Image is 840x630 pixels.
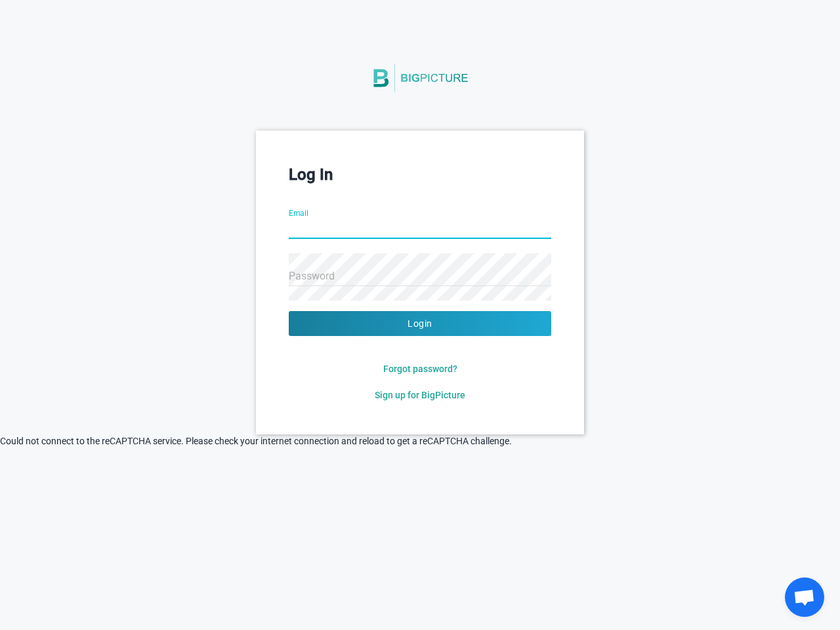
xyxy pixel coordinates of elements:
[375,390,465,400] span: Sign up for BigPicture
[371,51,469,106] img: BigPicture
[289,163,551,186] h3: Log In
[383,364,457,374] span: Forgot password?
[289,311,551,336] button: Login
[785,577,824,617] a: Open chat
